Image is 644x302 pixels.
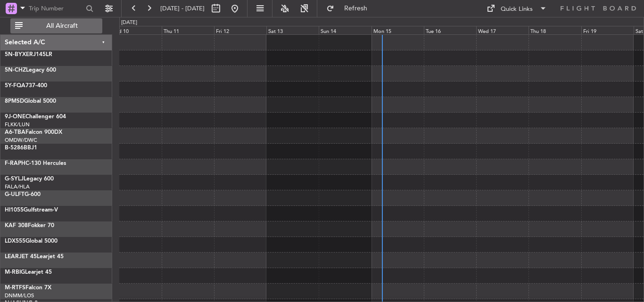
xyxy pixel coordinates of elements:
[5,254,64,260] a: LEARJET 45Learjet 45
[5,238,25,244] span: LDX555
[5,52,52,57] a: 5N-BYXERJ145LR
[581,26,634,34] div: Fri 19
[322,1,379,16] button: Refresh
[5,285,25,291] span: M-RTFS
[501,5,533,14] div: Quick Links
[5,67,56,73] a: 5N-CHZLegacy 600
[109,26,161,34] div: Wed 10
[5,98,24,104] span: 8PMSD
[25,23,99,29] span: All Aircraft
[5,223,54,229] a: KAF 308Fokker 70
[266,26,319,34] div: Sat 13
[162,26,214,34] div: Thu 11
[5,192,41,197] a: G-ULFTG-600
[5,254,37,260] span: LEARJET 45
[5,176,54,182] a: G-SYLJLegacy 600
[10,18,102,33] button: All Aircraft
[5,192,25,197] span: G-ULFT
[372,26,424,34] div: Mon 15
[482,1,552,16] button: Quick Links
[528,26,581,34] div: Thu 18
[424,26,476,34] div: Tue 16
[336,5,376,12] span: Refresh
[160,4,205,13] span: [DATE] - [DATE]
[5,114,66,120] a: 9J-ONEChallenger 604
[319,26,371,34] div: Sun 14
[5,269,52,275] a: M-RBIGLearjet 45
[5,223,28,229] span: KAF 308
[5,98,56,104] a: 8PMSDGlobal 5000
[5,161,66,166] a: F-RAPHC-130 Hercules
[5,130,62,135] a: A6-TBAFalcon 900DX
[5,238,58,244] a: LDX555Global 5000
[5,67,26,73] span: 5N-CHZ
[214,26,266,34] div: Fri 12
[5,145,37,151] a: B-5286BBJ1
[5,207,24,213] span: HI1055
[5,114,25,120] span: 9J-ONE
[5,83,47,89] a: 5Y-FQA737-400
[5,292,34,299] a: DNMM/LOS
[5,52,26,57] span: 5N-BYX
[5,176,24,182] span: G-SYLJ
[5,83,25,89] span: 5Y-FQA
[5,269,25,275] span: M-RBIG
[5,161,25,166] span: F-RAPH
[5,137,37,144] a: OMDW/DWC
[29,1,83,16] input: Trip Number
[5,207,58,213] a: HI1055Gulfstream-V
[121,19,137,27] div: [DATE]
[476,26,528,34] div: Wed 17
[5,183,30,190] a: FALA/HLA
[5,121,30,128] a: FLKK/LUN
[5,130,25,135] span: A6-TBA
[5,145,24,151] span: B-5286
[5,285,51,291] a: M-RTFSFalcon 7X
